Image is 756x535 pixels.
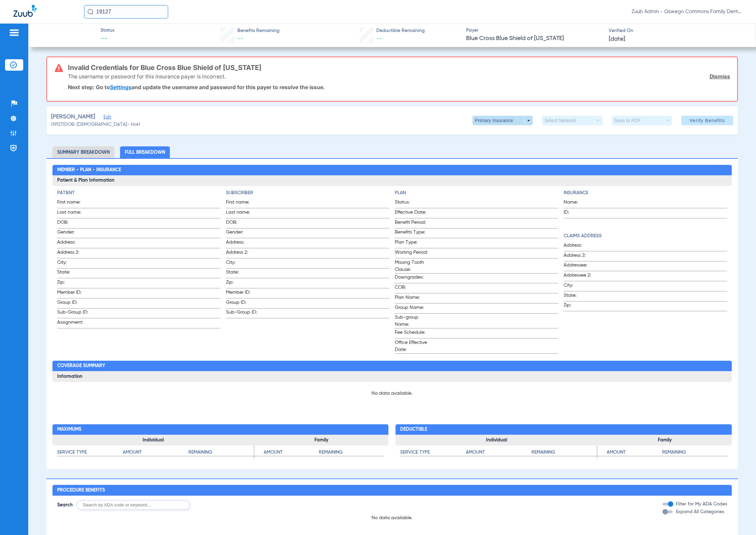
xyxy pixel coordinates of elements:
[466,34,603,43] span: Blue Cross Blue Shield of [US_STATE]
[68,84,730,91] p: Next step: Go to and update the username and password for this payer to resolve the issue.
[376,27,425,34] span: Deductible Remaining
[226,249,259,258] span: Address 2:
[564,302,597,311] span: Zip:
[400,449,466,459] app-breakdown-title: Service Type
[57,199,90,208] span: First name:
[57,289,90,298] span: Member ID:
[57,299,90,308] span: Group ID:
[52,175,732,186] h3: Patient & Plan Information
[77,500,190,510] input: Search by ADA code or keyword…
[226,199,259,208] span: First name:
[123,449,188,456] h4: Amount
[51,113,95,121] span: [PERSON_NAME]
[57,449,123,459] app-breakdown-title: Service Type
[57,390,727,397] p: No data available.
[676,509,724,514] span: Expand All Categories
[57,502,73,508] span: Search
[395,339,428,353] span: Office Effective Date:
[57,319,90,328] span: Assignment:
[564,282,597,291] span: City:
[120,146,170,158] li: Full Breakdown
[689,118,725,123] span: Verify Benefits
[57,209,90,218] span: Last name:
[395,259,428,273] span: Missing Tooth Clause:
[52,514,732,521] p: No data available.
[123,449,188,459] app-breakdown-title: Amount
[564,292,597,301] span: State:
[466,27,603,34] span: Payer
[52,371,732,382] h3: Information
[564,199,582,208] span: Name:
[237,36,243,42] span: --
[675,501,727,508] label: Filter for My ADA Codes
[57,219,90,228] span: DOB:
[395,219,428,228] span: Benefit Period:
[395,304,428,313] span: Group Name:
[237,27,279,34] span: Benefits Remaining
[226,229,259,238] span: Gender:
[609,27,745,34] span: Verified On
[52,424,389,435] h2: Maximums
[57,229,90,238] span: Gender:
[101,34,114,44] span: --
[564,252,597,261] span: Address 2:
[52,165,732,176] h2: Member - Plan - Insurance
[104,115,110,121] span: Edit
[226,309,259,318] span: Sub-Group ID:
[226,299,259,308] span: Group ID:
[564,242,597,251] span: Address:
[564,209,582,218] span: ID:
[564,262,597,271] span: Addressee:
[57,259,90,268] span: City:
[84,5,168,19] input: Search for patients
[395,284,428,293] span: COB:
[226,269,259,278] span: State:
[188,449,254,456] h4: Remaining
[395,329,428,338] span: Fee Schedule:
[319,449,384,456] h4: Remaining
[466,449,531,459] app-breakdown-title: Amount
[226,279,259,288] span: Zip:
[564,272,597,281] span: Addressee 2:
[52,435,254,445] h3: Individual
[597,449,662,456] h4: Amount
[473,116,533,125] button: Primary Insurance
[52,361,732,371] h2: Coverage Summary
[564,233,727,240] app-breakdown-title: Claims Address
[13,5,37,17] img: Zuub Logo
[226,189,389,197] app-breakdown-title: Subscriber
[226,209,259,218] span: Last name:
[376,36,382,42] span: --
[188,449,254,459] app-breakdown-title: Remaining
[531,449,597,459] app-breakdown-title: Remaining
[710,73,730,80] a: Dismiss
[226,239,259,248] span: Address:
[597,435,732,445] h3: Family
[57,309,90,318] span: Sub-Group ID:
[68,64,730,71] h3: Invalid Credentials for Blue Cross Blue Shield of [US_STATE]
[254,449,319,459] app-breakdown-title: Amount
[101,27,114,34] span: Status
[400,449,466,456] h4: Service Type
[395,294,428,303] span: Plan Name:
[564,189,727,197] h4: Insurance
[681,116,733,125] button: Verify Benefits
[57,269,90,278] span: State:
[57,249,90,258] span: Address 2:
[52,485,732,496] h2: Procedure Benefits
[110,84,131,91] a: Settings
[87,9,93,15] img: Search Icon
[395,424,732,435] h2: Deductible
[254,449,319,456] h4: Amount
[395,274,428,283] span: Downgrades:
[57,239,90,248] span: Address:
[395,199,428,208] span: Status:
[226,219,259,228] span: DOB:
[395,239,428,248] span: Plan Type:
[466,449,531,456] h4: Amount
[9,29,20,37] img: hamburger-icon
[395,229,428,238] span: Benefits Type:
[609,35,625,43] span: [DATE]
[319,449,384,459] app-breakdown-title: Remaining
[51,121,140,128] span: (19127) DOB: [DEMOGRAPHIC_DATA] - HoH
